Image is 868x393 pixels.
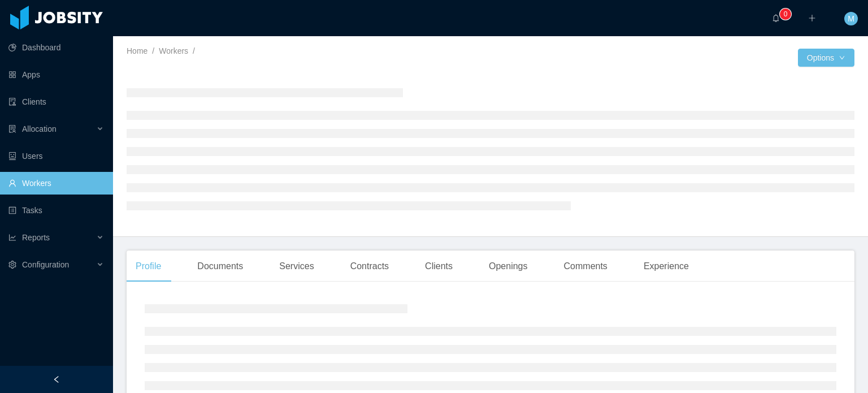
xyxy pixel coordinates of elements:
span: Configuration [22,260,69,269]
a: Workers [159,46,188,55]
span: M [848,12,854,25]
i: icon: line-chart [8,234,16,241]
i: icon: solution [8,125,16,133]
button: Optionsicon: down [798,49,854,67]
div: Experience [635,251,698,282]
div: Openings [480,251,537,282]
sup: 0 [780,8,791,20]
i: icon: setting [8,261,16,269]
span: / [152,46,154,55]
div: Documents [188,251,252,282]
a: icon: auditClients [8,90,104,113]
div: Contracts [341,251,398,282]
span: Allocation [22,124,57,133]
a: icon: robotUsers [8,145,104,167]
a: Home [127,46,147,55]
span: Reports [22,233,50,242]
div: Comments [555,251,617,282]
i: icon: plus [808,14,816,22]
div: Services [270,251,323,282]
a: icon: pie-chartDashboard [8,36,104,59]
a: icon: userWorkers [8,172,104,195]
a: icon: appstoreApps [8,63,104,86]
span: / [193,46,195,55]
div: Profile [127,251,170,282]
a: icon: profileTasks [8,199,104,222]
div: Clients [416,251,462,282]
i: icon: bell [772,14,780,22]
